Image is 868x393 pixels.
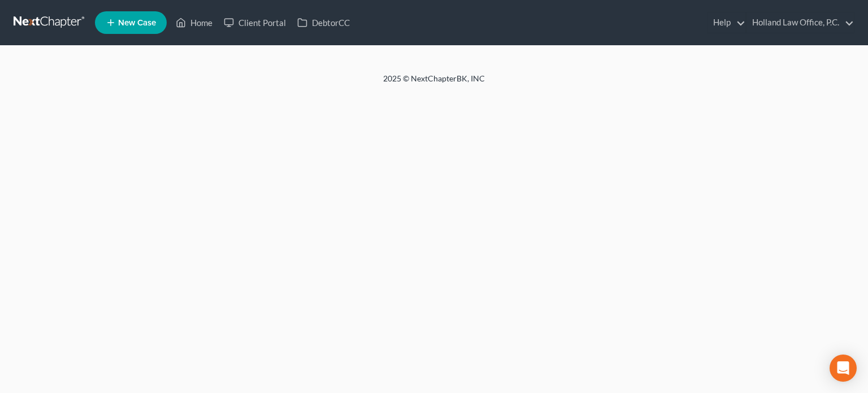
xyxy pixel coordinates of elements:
a: Holland Law Office, P.C. [747,12,854,33]
new-legal-case-button: New Case [95,11,167,34]
a: Client Portal [218,12,292,33]
a: DebtorCC [292,12,355,33]
div: 2025 © NextChapterBK, INC [112,73,756,93]
a: Help [708,12,745,33]
a: Home [170,12,218,33]
div: Open Intercom Messenger [830,355,857,382]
